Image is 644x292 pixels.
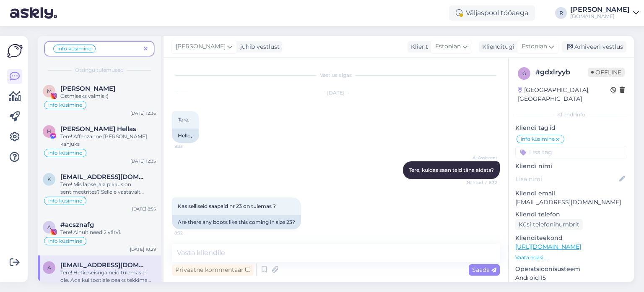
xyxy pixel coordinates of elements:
span: Otsingu tulemused [75,66,124,74]
span: a [47,264,51,271]
a: [URL][DOMAIN_NAME] [515,243,581,250]
div: Klient [408,42,428,51]
div: Arhiveeri vestlus [562,41,626,53]
span: g [522,70,526,76]
p: Vaata edasi ... [515,254,627,261]
div: Tere! Mis lapse jala pikkus on sentimeetrites? Sellele vastavalt võtate soki suuruse. Varu ei pea... [60,181,156,196]
span: k [47,176,51,182]
span: info küsimine [48,103,82,108]
div: [DATE] 10:29 [130,246,156,253]
span: kaisakopper@gmail.com [60,173,148,181]
span: Kas selliseid saapaid nr 23 on tulemas ? [178,203,276,209]
div: Tere! Ainult need 2 värvi. [60,229,156,236]
div: Kliendi info [515,111,627,118]
span: 8:32 [174,143,206,150]
span: Estonian [522,42,547,51]
span: #acsznafg [60,221,94,229]
div: [DATE] 12:36 [130,110,156,116]
p: Kliendi telefon [515,210,627,219]
span: M [47,88,52,94]
div: Tere! Affenzahne [PERSON_NAME] kahjuks [60,133,156,148]
p: [EMAIL_ADDRESS][DOMAIN_NAME] [515,198,627,207]
div: Are there any boots like this coming in size 23? [172,215,301,229]
img: Askly Logo [7,43,23,59]
span: info küsimine [521,137,555,142]
span: annika.sosi@mail.ee [60,261,148,269]
div: [PERSON_NAME] [570,6,630,13]
span: a [47,224,51,230]
div: [DATE] 12:35 [130,158,156,164]
div: Privaatne kommentaar [172,264,254,276]
span: Tere, [178,116,190,123]
div: [DATE] 8:55 [132,206,156,212]
span: info küsimine [57,46,91,51]
span: Offline [588,68,625,77]
span: info küsimine [48,239,82,244]
span: info küsimine [48,198,82,203]
span: Mari-Liis [60,85,115,92]
span: Helina Hellas [60,125,136,133]
div: [DOMAIN_NAME] [570,13,630,20]
span: [PERSON_NAME] [176,42,226,51]
span: Tere, kuidas saan teid täna aidata? [409,167,494,173]
p: Kliendi tag'id [515,124,627,132]
span: Nähtud ✓ 8:32 [466,179,497,186]
div: # gdxlryyb [535,67,588,77]
div: Ostmiseks valmis :) [60,92,156,100]
p: Operatsioonisüsteem [515,265,627,274]
span: AI Assistent [466,155,497,161]
p: Android 15 [515,274,627,282]
p: Kliendi nimi [515,162,627,171]
a: [PERSON_NAME][DOMAIN_NAME] [570,6,639,20]
span: H [47,128,51,134]
div: [GEOGRAPHIC_DATA], [GEOGRAPHIC_DATA] [518,86,610,103]
span: Saada [472,266,496,274]
input: Lisa nimi [516,174,618,184]
span: Estonian [435,42,461,51]
span: 8:32 [174,230,206,236]
div: Klienditugi [479,42,514,51]
div: R [555,7,567,19]
div: Tere! Hetkeseisuga neid tulemas ei ole. Aga kui tootjale peaks tekkima lattu, siis tellime. Soovi... [60,269,156,284]
div: Väljaspool tööaega [449,5,535,21]
div: Vestlus algas [172,71,500,79]
p: Kliendi email [515,189,627,198]
div: Küsi telefoninumbrit [515,219,583,230]
div: [DATE] [172,89,500,97]
span: info küsimine [48,150,82,155]
div: Hello, [172,129,199,143]
input: Lisa tag [515,146,627,158]
p: Klienditeekond [515,234,627,242]
div: juhib vestlust [237,42,280,51]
